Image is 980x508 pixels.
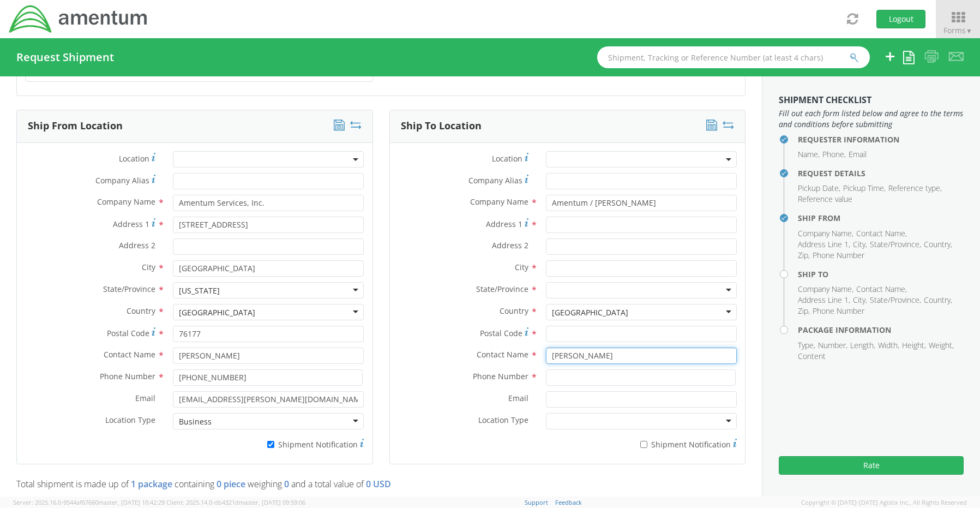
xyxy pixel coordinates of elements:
[798,250,810,261] li: Zip
[131,478,172,490] span: 1 package
[478,415,528,425] span: Location Type
[798,183,840,194] li: Pickup Date
[480,328,522,338] span: Postal Code
[468,175,522,186] span: Company Alias
[843,183,886,194] li: Pickup Time
[849,149,867,160] li: Email
[813,250,864,261] li: Phone Number
[119,153,149,164] span: Location
[135,393,155,403] span: Email
[813,306,864,316] li: Phone Number
[105,415,155,425] span: Location Type
[470,196,528,207] span: Company Name
[779,95,964,105] h3: Shipment Checklist
[822,149,846,160] li: Phone
[173,437,364,450] label: Shipment Notification
[500,306,528,316] span: Country
[798,306,810,316] li: Zip
[856,284,907,295] li: Contact Name
[477,349,528,360] span: Contact Name
[8,4,149,34] img: dyn-intl-logo-049831509241104b2a82.png
[486,219,522,229] span: Address 1
[492,240,528,250] span: Address 2
[798,270,964,278] h4: Ship To
[888,183,942,194] li: Reference type
[779,108,964,130] span: Fill out each form listed below and agree to the terms and conditions before submitting
[798,326,964,334] h4: Package Information
[546,437,737,450] label: Shipment Notification
[779,456,964,475] button: Rate
[473,371,528,381] span: Phone Number
[555,498,582,506] a: Feedback
[16,51,114,63] h4: Request Shipment
[267,441,274,448] input: Shipment Notification
[798,194,852,205] li: Reference value
[801,498,967,507] span: Copyright © [DATE]-[DATE] Agistix Inc., All Rights Reserved
[515,262,528,272] span: City
[798,135,964,144] h4: Requester Information
[853,295,867,306] li: City
[878,340,899,351] li: Width
[119,240,155,250] span: Address 2
[366,478,391,490] span: 0 USD
[179,307,255,318] div: [GEOGRAPHIC_DATA]
[127,306,155,316] span: Country
[16,478,745,496] p: Total shipment is made up of containing weighing and a total value of
[492,153,522,164] span: Location
[98,498,165,506] span: master, [DATE] 10:42:29
[798,351,826,362] li: Content
[870,239,921,250] li: State/Province
[798,169,964,177] h4: Request Details
[179,285,220,296] div: [US_STATE]
[284,478,289,490] span: 0
[103,284,155,294] span: State/Province
[853,239,867,250] li: City
[798,284,853,295] li: Company Name
[924,295,952,306] li: Country
[525,498,548,506] a: Support
[966,26,972,35] span: ▼
[798,149,820,160] li: Name
[902,340,926,351] li: Height
[924,239,952,250] li: Country
[97,196,155,207] span: Company Name
[166,498,305,506] span: Client: 2025.14.0-db4321d
[640,441,647,448] input: Shipment Notification
[113,219,149,229] span: Address 1
[100,371,155,381] span: Phone Number
[95,175,149,186] span: Company Alias
[179,416,212,427] div: Business
[943,25,972,35] span: Forms
[107,328,149,338] span: Postal Code
[217,478,245,490] span: 0 piece
[856,228,907,239] li: Contact Name
[798,340,815,351] li: Type
[597,46,870,68] input: Shipment, Tracking or Reference Number (at least 4 chars)
[104,349,155,360] span: Contact Name
[818,340,847,351] li: Number
[798,295,850,306] li: Address Line 1
[870,295,921,306] li: State/Province
[876,10,925,28] button: Logout
[13,498,165,506] span: Server: 2025.16.0-9544af67660
[929,340,954,351] li: Weight
[552,307,628,318] div: [GEOGRAPHIC_DATA]
[239,498,305,506] span: master, [DATE] 09:59:06
[476,284,528,294] span: State/Province
[798,239,850,250] li: Address Line 1
[28,121,123,132] h3: Ship From Location
[798,214,964,222] h4: Ship From
[850,340,875,351] li: Length
[798,228,853,239] li: Company Name
[508,393,528,403] span: Email
[142,262,155,272] span: City
[401,121,482,132] h3: Ship To Location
